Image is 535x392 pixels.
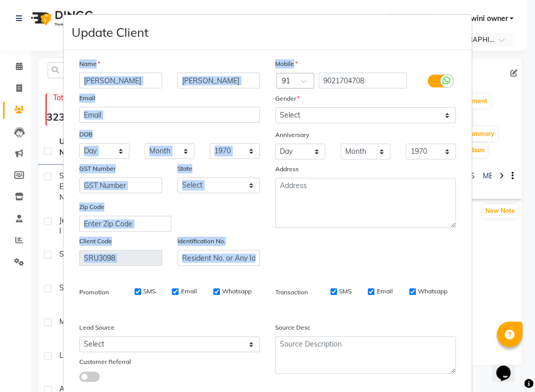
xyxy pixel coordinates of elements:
[79,94,95,103] label: Email
[339,287,351,296] label: SMS
[376,287,392,296] label: Email
[79,216,171,232] input: Enter Zip Code
[275,288,308,297] label: Transaction
[79,323,115,332] label: Lead Source
[72,23,148,41] h4: Update Client
[418,287,448,296] label: Whatsapp
[79,288,109,297] label: Promotion
[275,130,309,140] label: Anniversary
[275,59,298,68] label: Mobile
[79,130,93,139] label: DOB
[181,287,196,296] label: Email
[222,287,252,296] label: Whatsapp
[79,357,131,366] label: Customer Referral
[79,202,104,212] label: Zip Code
[275,323,310,332] label: Source Desc
[492,351,525,382] iframe: chat widget
[319,73,407,88] input: Mobile
[79,59,100,68] label: Name
[143,287,155,296] label: SMS
[79,177,162,193] input: GST Number
[79,164,116,173] label: GST Number
[177,237,226,246] label: Identification No.
[79,73,162,88] input: First Name
[177,164,192,173] label: State
[275,94,300,103] label: Gender
[79,107,260,123] input: Email
[177,73,260,88] input: Last Name
[79,237,112,246] label: Client Code
[79,250,162,266] input: Client Code
[275,165,299,174] label: Address
[177,250,260,266] input: Resident No. or Any Id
